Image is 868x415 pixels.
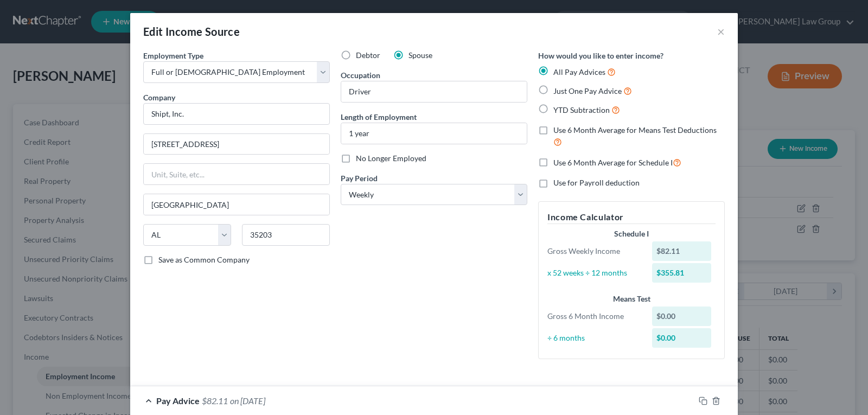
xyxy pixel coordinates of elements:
div: $82.11 [652,241,712,261]
span: Save as Common Company [158,255,250,264]
span: Use 6 Month Average for Means Test Deductions [553,125,717,135]
div: x 52 weeks ÷ 12 months [542,267,647,278]
input: Search company by name... [143,103,330,125]
button: × [717,25,725,38]
span: Debtor [356,50,380,60]
label: How would you like to enter income? [538,50,663,61]
div: $0.00 [652,328,712,348]
span: on [DATE] [230,395,265,406]
div: Gross Weekly Income [542,246,647,257]
div: Gross 6 Month Income [542,311,647,322]
h5: Income Calculator [547,210,716,224]
input: Enter zip... [242,224,330,246]
div: $355.81 [652,263,712,283]
span: Employment Type [143,51,203,60]
label: Length of Employment [341,111,417,123]
div: ÷ 6 months [542,333,647,343]
div: $0.00 [652,307,712,326]
span: Company [143,93,175,102]
span: Use for Payroll deduction [553,178,640,187]
span: Use 6 Month Average for Schedule I [553,158,673,167]
span: Pay Period [341,174,378,183]
iframe: Intercom live chat [831,378,857,404]
input: Unit, Suite, etc... [144,164,329,184]
input: Enter address... [144,134,329,155]
div: Edit Income Source [143,24,240,39]
span: Spouse [409,50,432,60]
input: ex: 2 years [341,123,527,144]
span: No Longer Employed [356,154,426,163]
span: Pay Advice [156,395,200,406]
div: Means Test [547,293,716,304]
input: -- [341,81,527,102]
label: Occupation [341,69,380,81]
div: Schedule I [547,228,716,239]
span: All Pay Advices [553,67,605,76]
span: $82.11 [202,395,228,406]
span: YTD Subtraction [553,105,610,114]
span: Just One Pay Advice [553,86,622,95]
input: Enter city... [144,194,329,215]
